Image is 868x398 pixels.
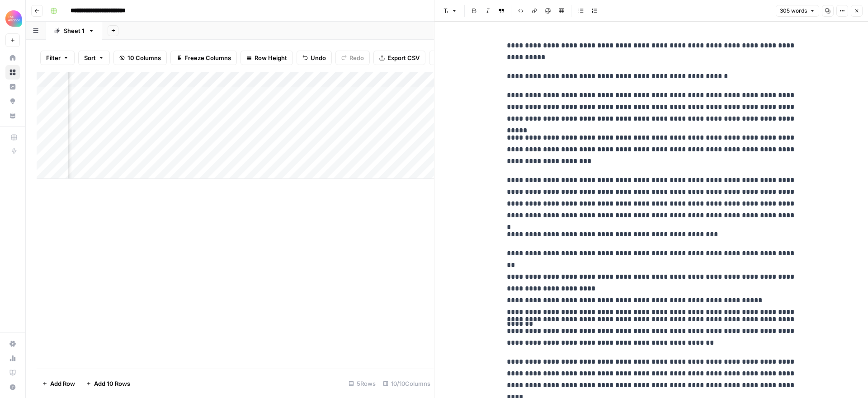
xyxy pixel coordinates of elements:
a: Settings [5,337,20,351]
a: Your Data [5,108,20,123]
button: Sort [78,51,110,65]
span: Add 10 Rows [94,379,130,388]
button: Redo [335,51,370,65]
span: Undo [311,53,326,62]
span: Filter [46,53,61,62]
a: Sheet 1 [46,22,102,40]
button: Workspace: Alliance [5,7,20,30]
button: Freeze Columns [170,51,237,65]
button: 10 Columns [113,51,167,65]
div: Sheet 1 [64,26,85,35]
a: Opportunities [5,94,20,108]
a: Usage [5,351,20,365]
button: 305 words [776,5,819,17]
button: Add Row [37,376,80,391]
a: Home [5,51,20,65]
button: Filter [40,51,75,65]
span: Redo [349,53,364,62]
span: Add Row [50,379,75,388]
span: Sort [84,53,96,62]
a: Learning Hub [5,365,20,380]
span: Export CSV [387,53,420,62]
span: Row Height [255,53,287,62]
button: Row Height [241,51,293,65]
span: Freeze Columns [184,53,231,62]
button: Add 10 Rows [80,376,136,391]
button: Export CSV [373,51,425,65]
div: 10/10 Columns [379,376,434,391]
button: Help + Support [5,380,20,394]
div: 5 Rows [345,376,379,391]
span: 10 Columns [127,53,161,62]
a: Insights [5,80,20,94]
button: Undo [297,51,332,65]
span: 305 words [780,7,807,15]
img: Alliance Logo [5,10,22,27]
a: Browse [5,65,20,80]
